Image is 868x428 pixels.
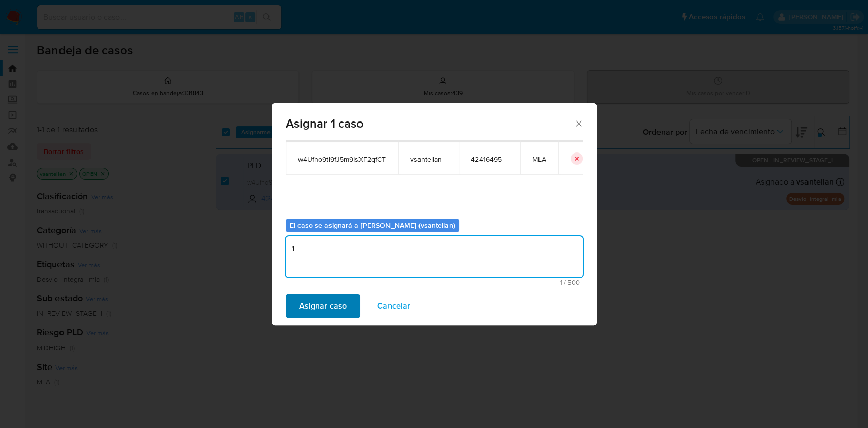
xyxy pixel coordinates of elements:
span: MLA [532,155,546,164]
button: icon-button [571,152,583,165]
button: Asignar caso [286,294,360,318]
button: Cancelar [364,294,424,318]
span: w4Ufno9tl9fJ5m9IsXF2qfCT [298,155,386,164]
textarea: 1 [286,236,583,277]
span: Máximo 500 caracteres [289,279,580,286]
div: assign-modal [272,103,597,325]
b: El caso se asignará a [PERSON_NAME] (vsantellan) [290,220,455,230]
span: Asignar 1 caso [286,117,574,130]
span: 42416495 [471,155,508,164]
span: Cancelar [377,295,410,317]
span: Asignar caso [299,295,347,317]
span: vsantellan [410,155,446,164]
button: Cerrar ventana [574,118,583,128]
